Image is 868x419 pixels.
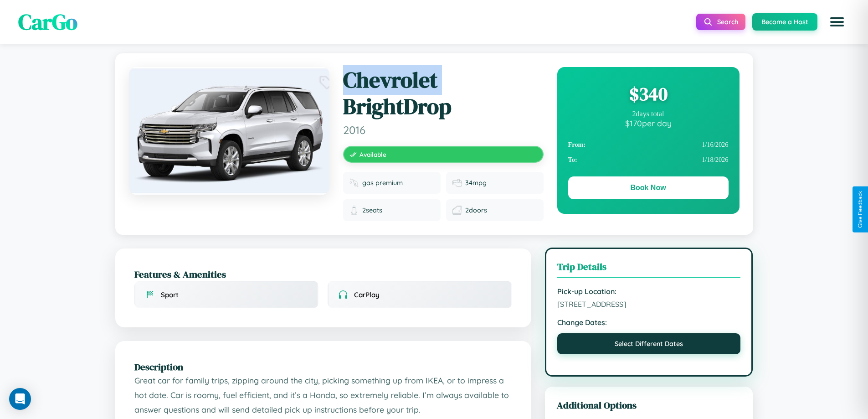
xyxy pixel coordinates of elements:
[134,373,512,417] p: Great car for family trips, zipping around the city, picking something up from IKEA, or to impres...
[18,7,77,37] span: CarGo
[752,13,817,31] button: Become a Host
[568,137,729,152] div: 1 / 16 / 2026
[568,176,729,199] button: Book Now
[465,179,487,187] span: 34 mpg
[360,150,386,158] span: Available
[568,82,729,106] div: $ 340
[349,178,359,187] img: Fuel type
[857,191,863,228] div: Give Feedback
[9,388,31,410] div: Open Intercom Messenger
[557,287,741,296] strong: Pick-up Location:
[557,398,741,412] h3: Additional Options
[568,110,729,118] div: 2 days total
[557,260,741,278] h3: Trip Details
[134,268,512,281] h2: Features & Amenities
[696,14,745,30] button: Search
[161,290,179,299] span: Sport
[557,318,741,327] strong: Change Dates:
[557,300,741,309] span: [STREET_ADDRESS]
[568,152,729,167] div: 1 / 18 / 2026
[134,360,512,373] h2: Description
[452,206,462,215] img: Doors
[452,178,462,187] img: Fuel efficiency
[465,206,487,214] span: 2 doors
[557,333,741,354] button: Select Different Dates
[349,206,359,215] img: Seats
[568,118,729,128] div: $ 170 per day
[717,18,738,26] span: Search
[129,67,329,195] img: Chevrolet BrightDrop 2016
[824,9,850,35] button: Open menu
[568,156,577,164] strong: To:
[362,179,403,187] span: gas premium
[343,67,544,119] h1: Chevrolet BrightDrop
[343,123,544,137] span: 2016
[568,141,586,149] strong: From:
[354,290,380,299] span: CarPlay
[362,206,382,214] span: 2 seats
